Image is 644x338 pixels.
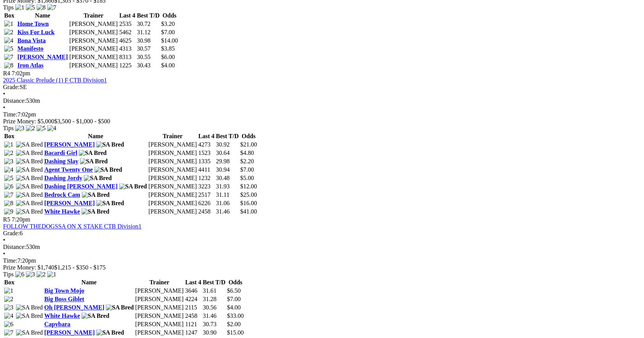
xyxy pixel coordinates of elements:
span: Tips [3,271,14,278]
th: Odds [240,133,257,140]
a: [PERSON_NAME] [18,54,68,61]
a: Dashing [PERSON_NAME] [44,183,117,190]
img: SA Bred [96,200,124,207]
img: 3 [4,305,13,311]
span: $4.00 [227,305,241,311]
td: [PERSON_NAME] [69,62,118,70]
td: [PERSON_NAME] [148,175,197,182]
a: Oh [PERSON_NAME] [44,305,104,311]
img: 3 [4,158,13,165]
td: 8313 [119,54,136,61]
th: Best T/D [216,133,239,140]
img: SA Bred [96,142,124,148]
a: Manifesto [18,46,43,52]
img: SA Bred [16,305,43,311]
span: Distance: [3,98,26,104]
td: [PERSON_NAME] [135,321,184,328]
a: Capybara [44,321,70,328]
td: [PERSON_NAME] [69,20,118,28]
img: 8 [4,200,13,207]
img: 4 [47,125,56,132]
img: SA Bred [94,167,122,174]
a: Bacardi Girl [44,150,77,156]
td: 4625 [119,37,136,45]
th: Trainer [148,133,197,140]
td: [PERSON_NAME] [148,158,197,166]
td: 31.46 [203,312,226,320]
th: Name [44,133,147,140]
img: 1 [4,21,13,27]
td: 31.46 [216,208,239,216]
img: 7 [47,4,56,11]
td: 4411 [198,166,215,174]
img: 5 [4,175,13,182]
img: 6 [4,183,13,190]
th: Odds [161,12,178,19]
span: Grade: [3,84,20,91]
a: [PERSON_NAME] [44,142,94,148]
img: 3 [15,125,24,132]
td: [PERSON_NAME] [148,200,197,207]
span: $2.20 [240,158,254,165]
span: Box [4,133,14,140]
td: 1523 [198,150,215,157]
td: 31.12 [136,29,160,36]
span: $4.80 [240,150,254,156]
span: Time: [3,112,18,118]
span: $21.00 [240,142,257,148]
td: 2458 [185,312,201,320]
span: Box [4,279,14,286]
td: [PERSON_NAME] [135,312,184,320]
th: Last 4 [119,12,136,19]
td: 6226 [198,200,215,207]
img: 4 [4,167,13,174]
img: 8 [37,4,46,11]
span: $3.85 [161,46,175,52]
img: 2 [4,29,13,36]
img: 7 [4,192,13,199]
td: 29.98 [216,158,239,166]
img: SA Bred [16,158,43,165]
a: 2025 Classic Prelude (1) F CTB Division1 [3,77,107,84]
a: Kiss For Luck [18,29,55,35]
img: SA Bred [16,142,43,148]
td: 31.06 [216,200,239,207]
td: [PERSON_NAME] [148,191,197,199]
span: Tips [3,125,14,132]
div: 7:02pm [3,112,641,118]
span: $6.00 [161,54,175,61]
span: 7:20pm [12,217,30,223]
td: 30.90 [203,329,226,337]
span: • [3,251,5,257]
div: 7:20pm [3,258,641,265]
img: 1 [15,4,24,11]
td: 2517 [198,191,215,199]
a: Big Boss Giblet [44,296,84,303]
img: SA Bred [16,313,43,320]
img: 4 [4,37,13,44]
span: $14.00 [161,37,178,44]
span: $7.00 [240,167,254,173]
a: Bedrock Cam [44,192,80,198]
td: 1335 [198,158,215,166]
span: $2.00 [227,321,241,328]
td: 30.57 [136,45,160,53]
a: Dashing Jordy [44,175,82,182]
img: SA Bred [16,192,43,199]
span: 7:02pm [12,70,30,77]
a: Big Town Mojo [44,288,84,294]
td: 1232 [198,175,215,182]
a: [PERSON_NAME] [44,200,94,207]
td: 3223 [198,183,215,191]
th: Last 4 [185,279,201,287]
td: 3646 [185,287,201,295]
td: [PERSON_NAME] [148,141,197,149]
span: $1,215 - $350 - $175 [54,265,106,271]
img: 3 [26,271,35,278]
span: $12.00 [240,183,257,190]
a: Agent Twenty One [44,167,93,173]
th: Best T/D [136,12,160,19]
img: 8 [4,62,13,69]
td: 30.94 [216,166,239,174]
td: 4313 [119,45,136,53]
